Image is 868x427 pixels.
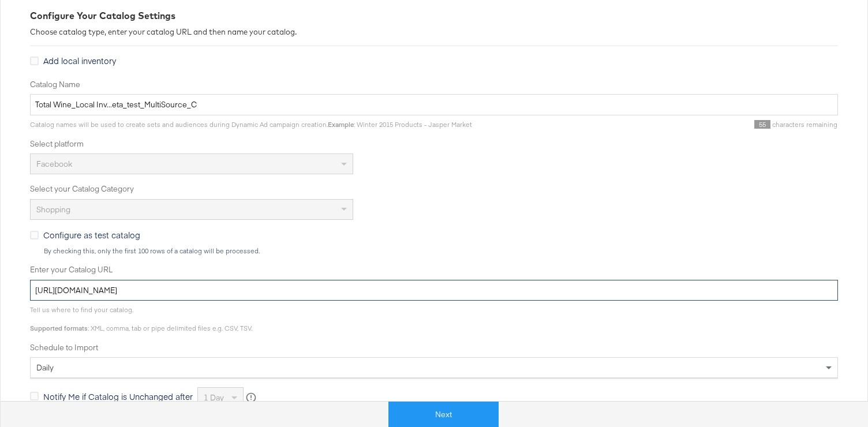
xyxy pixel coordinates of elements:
[472,120,838,129] div: characters remaining
[30,9,838,23] div: Configure Your Catalog Settings
[328,120,354,129] strong: Example
[30,280,838,301] input: Enter Catalog URL, e.g. http://www.example.com/products.xml
[30,342,838,353] label: Schedule to Import
[43,229,140,241] span: Configure as test catalog
[36,362,54,373] span: daily
[30,27,838,38] div: Choose catalog type, enter your catalog URL and then name your catalog.
[43,391,193,402] span: Notify Me if Catalog is Unchanged after
[30,324,88,332] strong: Supported formats
[36,159,72,169] span: Facebook
[43,247,838,255] div: By checking this, only the first 100 rows of a catalog will be processed.
[30,264,838,275] label: Enter your Catalog URL
[30,183,838,194] label: Select your Catalog Category
[754,120,770,129] span: 55
[30,305,252,332] span: Tell us where to find your catalog. : XML, comma, tab or pipe delimited files e.g. CSV, TSV.
[30,120,472,129] span: Catalog names will be used to create sets and audiences during Dynamic Ad campaign creation. : Wi...
[30,79,838,90] label: Catalog Name
[43,55,116,66] span: Add local inventory
[30,138,838,149] label: Select platform
[36,204,70,215] span: Shopping
[30,94,838,115] input: Name your catalog e.g. My Dynamic Product Catalog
